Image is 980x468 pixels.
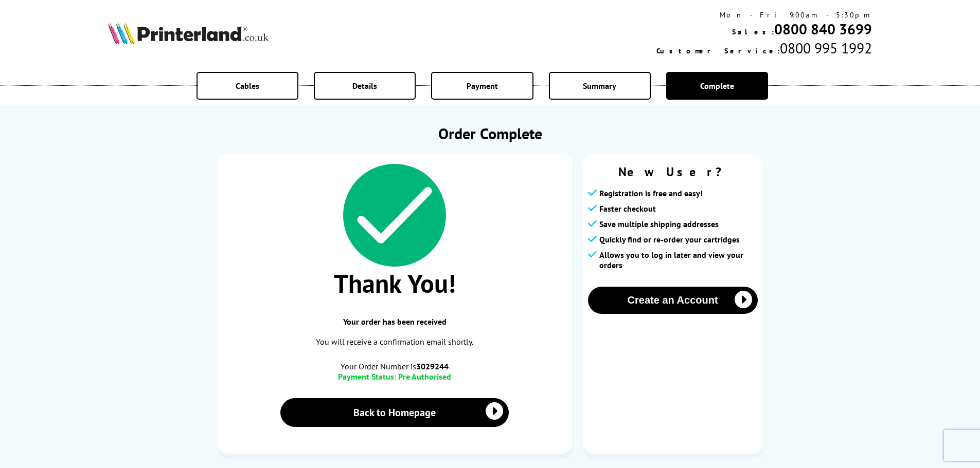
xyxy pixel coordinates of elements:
[228,335,562,349] p: You will receive a confirmation email shortly.
[599,219,719,229] span: Save multiple shipping addresses
[228,361,562,371] span: Your Order Number is
[588,164,758,180] span: New User?
[280,398,509,427] a: Back to Homepage
[398,371,451,382] span: Pre Authorised
[599,250,758,270] span: Allows you to log in later and view your orders
[416,361,449,371] b: 3029244
[774,20,872,39] a: 0800 840 3699
[656,46,780,55] span: Customer Service:
[218,123,763,143] h1: Order Complete
[599,203,656,214] span: Faster checkout
[599,188,703,198] span: Registration is free and easy!
[236,81,259,91] span: Cables
[599,234,740,245] span: Quickly find or re-order your cartridges
[780,39,872,58] span: 0800 995 1992
[467,81,498,91] span: Payment
[588,287,758,314] button: Create an Account
[338,371,396,382] span: Payment Status:
[228,316,562,327] span: Your order has been received
[108,22,269,44] img: Printerland Logo
[656,10,872,20] div: Mon - Fri 9:00am - 5:30pm
[583,81,616,91] span: Summary
[700,81,734,91] span: Complete
[228,267,562,300] span: Thank You!
[732,27,774,36] span: Sales:
[352,81,377,91] span: Details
